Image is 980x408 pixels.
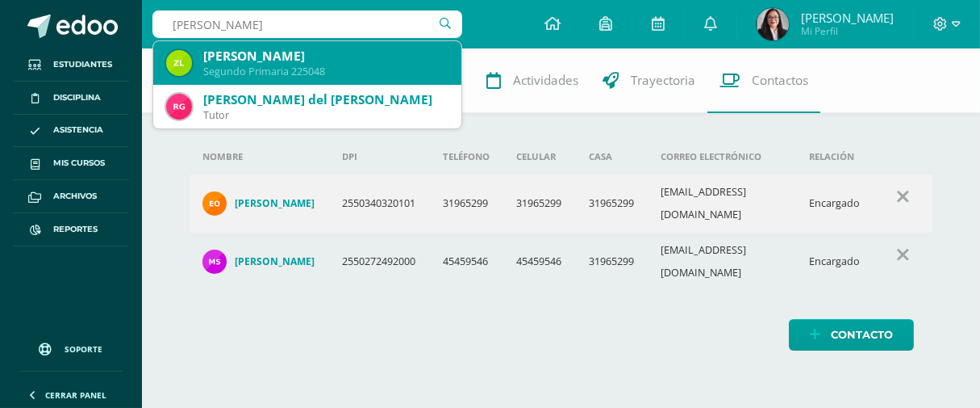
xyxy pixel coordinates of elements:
span: Cerrar panel [45,389,106,401]
td: Encargado [797,233,874,291]
h4: [PERSON_NAME] [235,197,315,210]
img: d0cfdfcd48ce53c44e0708683febd6a2.png [166,50,192,76]
a: Soporte [19,327,123,367]
a: Contacto [789,319,914,351]
span: Trayectoria [631,72,695,89]
td: 31965299 [503,175,575,233]
h4: [PERSON_NAME] [235,255,315,268]
div: Segundo Primaria 225048 [203,65,448,78]
img: e273bec5909437e5d5b2daab1002684b.png [757,8,789,40]
th: Casa [576,139,648,175]
div: [PERSON_NAME] del [PERSON_NAME] [203,91,448,108]
td: 45459546 [430,233,503,291]
th: Celular [503,139,575,175]
span: Contactos [752,72,808,89]
a: Disciplina [13,82,129,115]
img: 7e5245828dccae3a6db3c084ed7a7d04.png [166,94,192,120]
td: 2550340320101 [329,175,430,233]
a: Archivos [13,180,129,213]
a: Trayectoria [590,48,707,113]
a: [PERSON_NAME] [202,250,316,274]
td: 2550272492000 [329,233,430,291]
a: [PERSON_NAME] [202,191,316,216]
span: Asistencia [53,124,103,137]
span: Archivos [53,190,97,203]
input: Busca un usuario... [152,11,462,38]
th: Relación [797,139,874,175]
span: Disciplina [53,91,101,104]
th: Nombre [190,139,329,175]
td: 31965299 [430,175,503,233]
span: Contacto [831,320,893,350]
div: Tutor [203,108,448,122]
span: Mi Perfil [801,24,894,38]
td: [EMAIL_ADDRESS][DOMAIN_NAME] [648,233,797,291]
a: Asistencia [13,115,129,148]
a: Actividades [474,48,590,113]
div: [PERSON_NAME] [203,48,448,65]
a: Contactos [707,48,820,113]
span: Actividades [513,72,578,89]
span: [PERSON_NAME] [801,10,894,26]
span: Mis cursos [53,157,105,170]
span: Soporte [65,343,103,355]
td: 31965299 [576,175,648,233]
td: 31965299 [576,233,648,291]
a: Mis cursos [13,147,129,180]
span: Estudiantes [53,58,112,71]
th: Correo electrónico [648,139,797,175]
th: Teléfono [430,139,503,175]
td: Encargado [797,175,874,233]
th: DPI [329,139,430,175]
td: 45459546 [503,233,575,291]
img: 7c8ae60351af871cb3a9bf9b92ab8b2f.png [202,250,227,274]
a: Reportes [13,213,129,246]
td: [EMAIL_ADDRESS][DOMAIN_NAME] [648,175,797,233]
img: f6ee733d6e9fd62da376592b3f7dd34e.png [202,191,227,216]
span: Reportes [53,223,98,236]
a: Estudiantes [13,48,129,82]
